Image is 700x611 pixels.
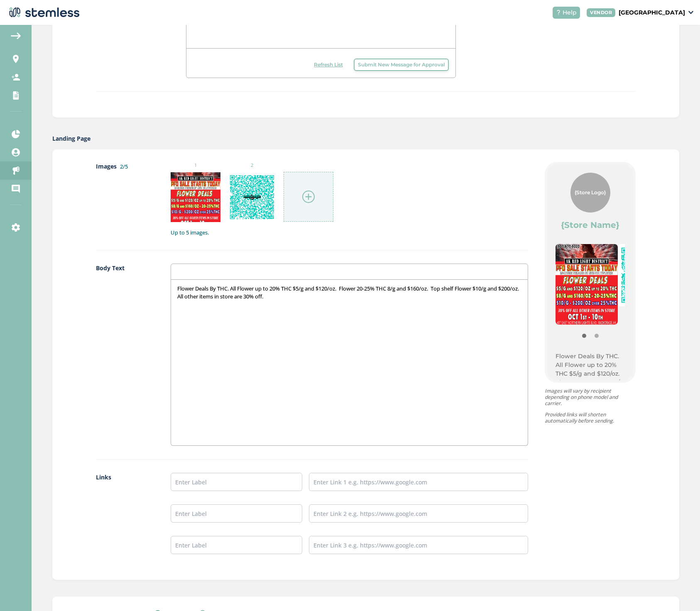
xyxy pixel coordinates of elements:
button: Submit New Message for Approval [354,59,449,71]
input: Enter Link 2 e.g. https://www.google.com [309,504,528,523]
img: icon_down-arrow-small-66adaf34.svg [688,11,693,14]
button: Item 1 [590,330,603,342]
p: Images will vary by recipient depending on phone model and carrier. [545,388,636,406]
label: Up to 5 images. [171,229,528,237]
img: icon-help-white-03924b79.svg [556,10,561,15]
input: Enter Label [171,473,302,491]
span: Help [563,8,577,17]
span: {Store Logo} [575,189,606,196]
img: icon-circle-plus-45441306.svg [302,191,315,203]
img: logo-dark-0685b13c.svg [7,4,80,21]
input: Enter Link 3 e.g. https://www.google.com [309,536,528,554]
small: 1 [171,162,220,169]
label: Images [96,162,154,237]
p: Flower Deals By THC. All Flower up to 20% THC $5/g and $120/oz. Flower 20-25% THC 8/g and $160/oz... [177,285,521,300]
label: {Store Name} [561,219,619,231]
label: Body Text [96,264,154,446]
input: Enter Label [171,504,302,523]
label: 2/5 [120,163,128,170]
span: Refresh List [314,61,343,68]
button: Refresh List [310,59,347,71]
label: Landing Page [52,134,91,143]
p: [GEOGRAPHIC_DATA] [619,8,685,17]
input: Enter Link 1 e.g. https://www.google.com [309,473,528,491]
label: Links [96,473,154,567]
img: icon-arrow-back-accent-c549486e.svg [11,32,21,39]
img: 9k= [556,244,618,325]
small: 2 [227,162,277,169]
img: 2Q== [618,244,680,306]
p: Provided links will shorten automatically before sending. [545,411,636,424]
p: Flower Deals By THC. All Flower up to 20% THC $5/g and $120/oz. Flower 20-25% THC 8/g and $160/oz... [556,352,625,430]
iframe: Chat Widget [658,571,700,611]
img: 2Q== [227,172,277,222]
span: Submit New Message for Approval [358,61,445,68]
div: VENDOR [587,8,615,17]
input: Enter Label [171,536,302,554]
img: 9k= [171,172,220,222]
button: Item 0 [578,330,590,342]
